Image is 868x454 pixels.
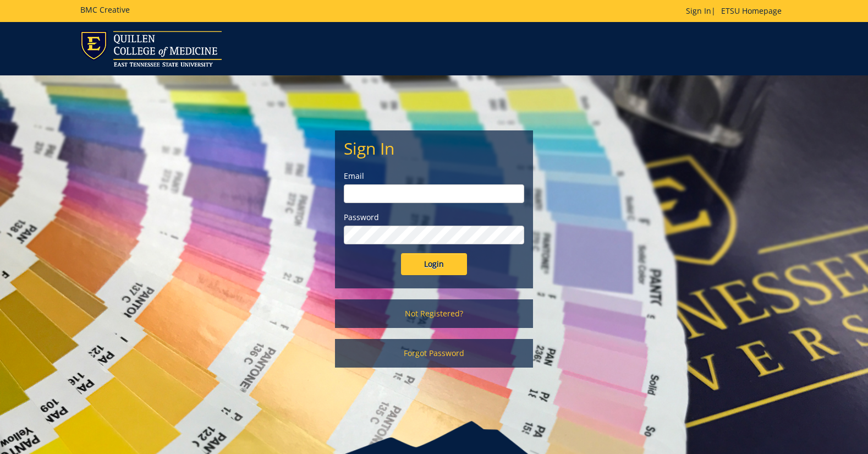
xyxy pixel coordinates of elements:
img: ETSU logo [80,31,222,67]
a: Sign In [686,6,711,16]
a: ETSU Homepage [716,6,787,16]
label: Email [344,171,524,182]
label: Password [344,212,524,223]
p: | [686,6,787,17]
h5: BMC Creative [80,6,130,14]
h2: Sign In [344,139,524,157]
input: Login [401,253,467,275]
a: Not Registered? [335,299,533,328]
a: Forgot Password [335,339,533,368]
